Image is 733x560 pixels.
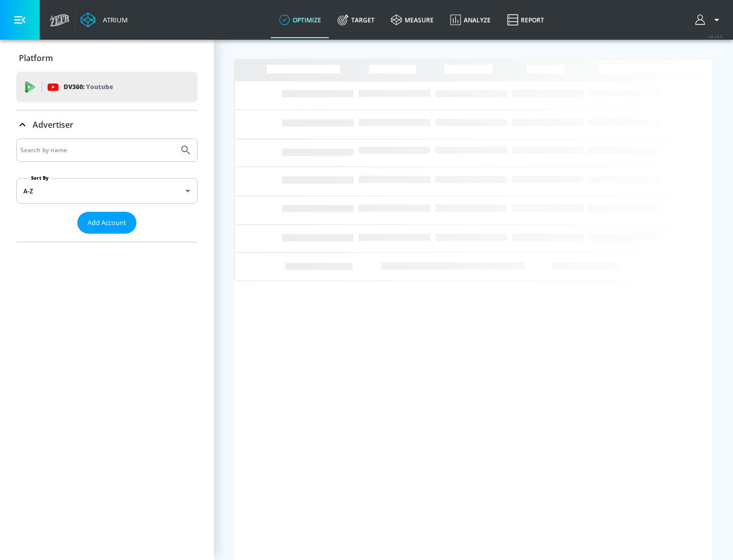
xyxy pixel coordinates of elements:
a: Atrium [80,12,128,27]
a: Target [329,2,383,38]
input: Search by name [20,144,175,157]
p: Advertiser [33,119,73,130]
div: Atrium [99,15,128,24]
div: A-Z [16,178,198,204]
p: DV360: [64,81,113,93]
label: Sort By [29,175,51,181]
div: Advertiser [16,110,198,139]
div: Platform [16,44,198,72]
div: Advertiser [16,138,198,242]
a: Report [499,2,552,38]
a: Analyze [442,2,499,38]
span: v 4.24.0 [709,34,723,39]
a: optimize [271,2,329,38]
a: measure [383,2,442,38]
p: Youtube [86,81,113,92]
button: Add Account [77,212,136,234]
div: DV360: Youtube [16,72,198,102]
p: Platform [19,52,53,64]
nav: list of Advertiser [16,234,198,242]
span: Add Account [88,217,126,229]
